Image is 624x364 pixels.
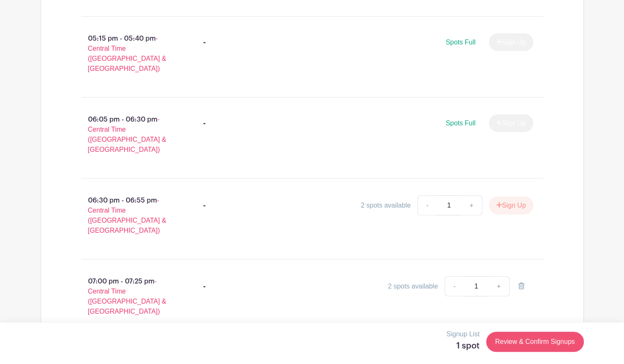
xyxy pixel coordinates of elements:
[388,281,438,291] div: 2 spots available
[203,118,206,128] div: -
[446,329,479,339] p: Signup List
[445,276,464,296] a: -
[486,332,583,352] a: Review & Confirm Signups
[68,111,190,158] p: 06:05 pm - 06:30 pm
[445,120,475,127] span: Spots Full
[88,278,166,315] span: - Central Time ([GEOGRAPHIC_DATA] & [GEOGRAPHIC_DATA])
[361,200,411,211] div: 2 spots available
[417,195,437,216] a: -
[446,341,479,351] h5: 1 spot
[203,281,206,291] div: -
[489,197,533,214] button: Sign Up
[203,37,206,47] div: -
[488,276,509,296] a: +
[203,200,206,211] div: -
[88,35,166,72] span: - Central Time ([GEOGRAPHIC_DATA] & [GEOGRAPHIC_DATA])
[68,192,190,239] p: 06:30 pm - 06:55 pm
[68,273,190,320] p: 07:00 pm - 07:25 pm
[68,30,190,77] p: 05:15 pm - 05:40 pm
[461,195,482,216] a: +
[445,39,475,46] span: Spots Full
[88,116,166,153] span: - Central Time ([GEOGRAPHIC_DATA] & [GEOGRAPHIC_DATA])
[88,197,166,234] span: - Central Time ([GEOGRAPHIC_DATA] & [GEOGRAPHIC_DATA])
